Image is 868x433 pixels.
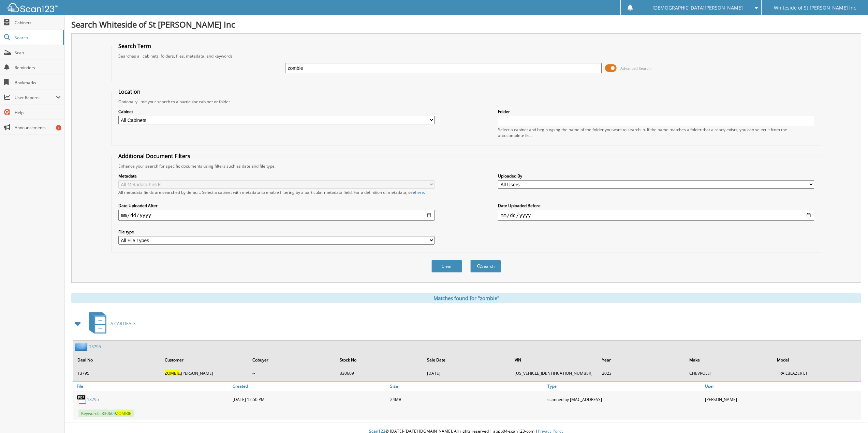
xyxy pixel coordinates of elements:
[424,353,510,367] th: Sale Date
[774,6,856,10] span: Whiteside of St [PERSON_NAME] Inc
[15,80,61,86] span: Bookmarks
[686,368,773,379] td: CHEVROLET
[599,353,685,367] th: Year
[599,368,685,379] td: 2023
[87,397,99,402] a: 13795
[388,392,546,406] div: 24MB
[77,394,87,404] img: PDF.png
[498,109,814,114] label: Folder
[115,152,194,160] legend: Additional Document Filters
[15,50,61,56] span: Scan
[388,382,546,391] a: Size
[415,189,424,195] a: here
[89,344,101,350] a: 13795
[161,368,248,379] td: ;[PERSON_NAME]
[15,110,61,115] span: Help
[71,293,861,303] div: Matches found for "zombie"
[115,163,818,169] div: Enhance your search for specific documents using filters such as date and file type.
[161,353,248,367] th: Customer
[703,392,861,406] div: [PERSON_NAME]
[511,353,598,367] th: VIN
[249,353,336,367] th: Cobuyer
[336,353,423,367] th: Stock No
[73,382,231,391] a: File
[15,95,56,100] span: User Reports
[115,42,155,50] legend: Search Term
[85,310,136,337] a: A CAR DEALS
[424,368,510,379] td: [DATE]
[686,353,773,367] th: Make
[75,342,89,351] img: folder2.png
[118,173,435,179] label: Metadata
[652,6,743,10] span: [DEMOGRAPHIC_DATA][PERSON_NAME]
[116,411,131,416] span: ZOMBIE
[115,53,818,59] div: Searches all cabinets, folders, files, metadata, and keywords
[165,370,180,376] span: ZOMBIE
[498,173,814,179] label: Uploaded By
[118,210,435,221] input: start
[15,125,61,130] span: Announcements
[74,353,161,367] th: Deal No
[118,203,435,208] label: Date Uploaded After
[511,368,598,379] td: [US_VEHICLE_IDENTIFICATION_NUMBER]
[546,382,703,391] a: Type
[74,368,161,379] td: 13795
[620,66,651,71] span: Advanced Search
[15,65,61,71] span: Reminders
[78,409,134,417] span: Keywords: 330609
[774,353,860,367] th: Model
[774,368,860,379] td: TRAILBLAZER LT
[15,20,61,26] span: Cabinets
[115,88,144,95] legend: Location
[15,35,60,41] span: Search
[249,368,336,379] td: --
[703,382,861,391] a: User
[115,99,818,105] div: Optionally limit your search to a particular cabinet or folder
[111,321,136,326] span: A CAR DEALS
[498,210,814,221] input: end
[336,368,423,379] td: 330609
[7,3,58,12] img: scan123-logo-white.svg
[118,109,435,114] label: Cabinet
[498,127,814,138] div: Select a cabinet and begin typing the name of the folder you want to search in. If the name match...
[118,229,435,235] label: File type
[498,203,814,208] label: Date Uploaded Before
[546,392,703,406] div: scanned by [MAC_ADDRESS]
[118,189,435,195] div: All metadata fields are searched by default. Select a cabinet with metadata to enable filtering b...
[470,260,501,273] button: Search
[231,392,388,406] div: [DATE] 12:50 PM
[231,382,388,391] a: Created
[71,19,861,30] h1: Search Whiteside of St [PERSON_NAME] Inc
[56,125,61,130] div: 1
[431,260,462,273] button: Clear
